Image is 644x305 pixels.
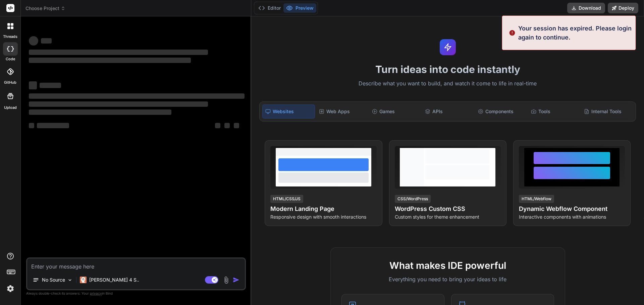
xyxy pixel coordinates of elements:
[6,56,15,62] label: code
[422,104,474,119] div: APIs
[345,146,374,153] span: View Prompt
[29,58,191,63] span: ‌
[29,81,37,89] span: ‌
[270,195,303,203] div: HTML/CSS/JS
[29,50,208,55] span: ‌
[90,291,102,295] span: privacy
[509,24,516,42] img: alert
[519,204,625,214] h4: Dynamic Webflow Component
[80,277,87,283] img: Claude 4 Sonnet
[395,195,431,203] div: CSS/WordPress
[26,290,246,297] p: Always double-check its answers. Your in Bind
[262,104,315,119] div: Websites
[518,24,632,42] p: Your session has expired. Please login again to continue.
[4,80,16,85] label: GitHub
[369,104,421,119] div: Games
[593,146,622,153] span: View Prompt
[37,123,69,128] span: ‌
[224,123,230,128] span: ‌
[41,38,52,44] span: ‌
[222,276,230,284] img: attachment
[29,109,171,115] span: ‌
[42,277,65,283] p: No Source
[341,258,554,273] h2: What makes IDE powerful
[256,3,283,13] button: Editor
[29,93,245,99] span: ‌
[316,104,368,119] div: Web Apps
[395,214,501,220] p: Custom styles for theme enhancement
[215,123,220,128] span: ‌
[234,123,239,128] span: ‌
[4,105,17,110] label: Upload
[255,79,640,88] p: Describe what you want to build, and watch it come to life in real-time
[581,104,633,119] div: Internal Tools
[341,275,554,283] p: Everything you need to bring your ideas to life
[270,204,376,214] h4: Modern Landing Page
[89,277,139,283] p: [PERSON_NAME] 4 S..
[29,123,34,128] span: ‌
[255,63,640,75] h1: Turn ideas into code instantly
[67,277,73,283] img: Pick Models
[5,283,16,294] img: settings
[283,3,316,13] button: Preview
[469,146,498,153] span: View Prompt
[270,214,376,220] p: Responsive design with smooth interactions
[3,34,17,40] label: threads
[567,3,605,13] button: Download
[608,3,638,13] button: Deploy
[475,104,527,119] div: Components
[40,83,61,88] span: ‌
[29,101,208,107] span: ‌
[528,104,580,119] div: Tools
[233,277,239,283] img: icon
[25,5,65,12] span: Choose Project
[395,204,501,214] h4: WordPress Custom CSS
[29,36,38,46] span: ‌
[519,195,554,203] div: HTML/Webflow
[519,214,625,220] p: Interactive components with animations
